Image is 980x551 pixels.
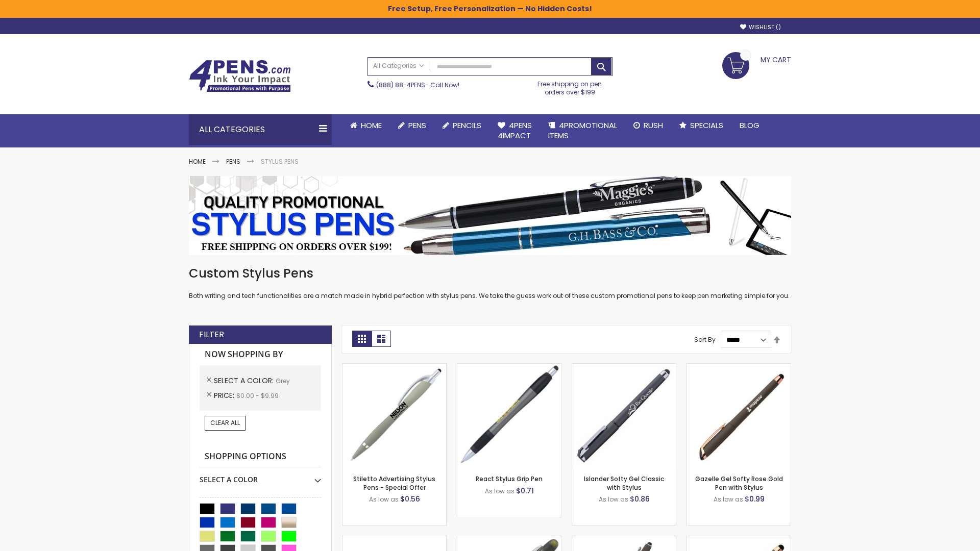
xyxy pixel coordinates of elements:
strong: Stylus Pens [261,157,299,166]
span: $0.99 [745,494,765,504]
a: Home [189,157,206,166]
a: All Categories [368,58,429,74]
span: Select A Color [214,375,276,386]
span: Clear All [210,418,240,427]
span: Blog [740,120,759,131]
a: Pens [390,114,434,137]
a: Gazelle Gel Softy Rose Gold Pen with Stylus-Grey [687,363,791,372]
h1: Custom Stylus Pens [189,265,791,282]
a: Souvenir® Jalan Highlighter Stylus Pen Combo-Grey [457,536,561,544]
span: $0.86 [630,494,650,504]
a: 4Pens4impact [489,114,540,147]
span: - Call Now! [376,81,459,89]
a: Islander Softy Gel Classic with Stylus-Grey [572,363,676,372]
span: $0.56 [400,494,420,504]
strong: Now Shopping by [200,344,321,365]
a: Cyber Stylus 0.7mm Fine Point Gel Grip Pen-Grey [342,536,446,544]
span: $0.00 - $9.99 [236,391,279,400]
label: Sort By [694,335,716,344]
a: React Stylus Grip Pen-Grey [457,363,561,372]
span: Rush [644,120,663,131]
a: Home [342,114,390,137]
span: Pens [408,120,426,131]
div: Select A Color [200,467,321,485]
a: Pens [226,157,240,166]
img: React Stylus Grip Pen-Grey [457,364,561,467]
a: Specials [671,114,731,137]
img: Gazelle Gel Softy Rose Gold Pen with Stylus-Grey [687,364,791,467]
a: Stiletto Advertising Stylus Pens - Special Offer [353,474,435,491]
span: $0.71 [516,486,534,496]
span: Price [214,390,236,400]
a: Gazelle Gel Softy Rose Gold Pen with Stylus [695,474,783,491]
a: Blog [731,114,768,137]
span: Pencils [453,120,481,131]
span: As low as [599,495,628,504]
span: Grey [276,377,290,385]
img: Stylus Pens [189,176,791,255]
div: Both writing and tech functionalities are a match made in hybrid perfection with stylus pens. We ... [189,265,791,300]
span: As low as [369,495,399,504]
strong: Shopping Options [200,446,321,468]
a: Wishlist [740,23,781,31]
a: (888) 88-4PENS [376,81,425,89]
span: 4Pens 4impact [498,120,532,141]
div: All Categories [189,114,332,145]
a: Pencils [434,114,489,137]
strong: Filter [199,329,224,340]
span: Specials [690,120,723,131]
a: Islander Softy Rose Gold Gel Pen with Stylus-Grey [687,536,791,544]
a: 4PROMOTIONALITEMS [540,114,625,147]
a: Islander Softy Gel Classic with Stylus [584,474,664,491]
a: Rush [625,114,671,137]
a: Clear All [205,416,246,430]
a: React Stylus Grip Pen [476,474,543,483]
img: Islander Softy Gel Classic with Stylus-Grey [572,364,676,467]
a: Custom Soft Touch® Metal Pens with Stylus-Grey [572,536,676,544]
img: 4Pens Custom Pens and Promotional Products [189,60,291,92]
span: As low as [714,495,743,504]
span: 4PROMOTIONAL ITEMS [548,120,617,141]
div: Free shipping on pen orders over $199 [527,76,613,96]
span: As low as [485,487,514,495]
span: Home [361,120,382,131]
img: Stiletto Advertising Stylus Pens-Grey [342,364,446,467]
a: Stiletto Advertising Stylus Pens-Grey [342,363,446,372]
span: All Categories [373,62,424,70]
strong: Grid [352,331,372,347]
